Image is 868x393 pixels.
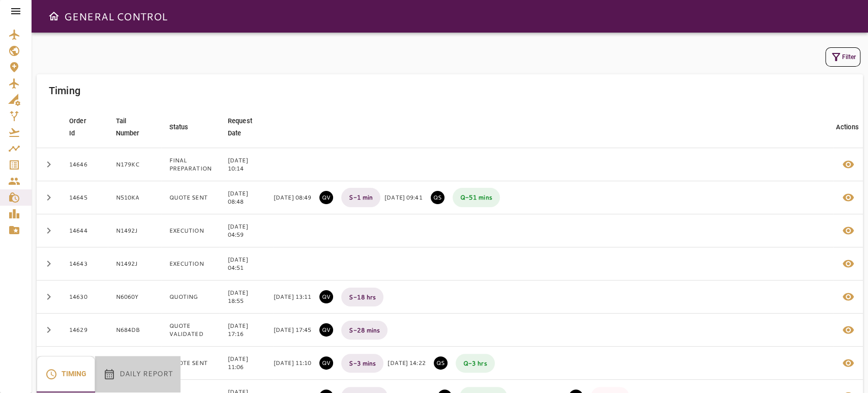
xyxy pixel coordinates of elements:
[274,359,311,367] p: [DATE] 11:10
[161,247,220,280] td: EXECUTION
[319,191,333,204] p: QUOTE VALIDATED
[61,148,108,181] td: 14646
[43,224,55,237] span: chevron_right
[43,191,55,204] span: chevron_right
[220,247,274,280] td: [DATE] 04:51
[161,214,220,247] td: EXECUTION
[161,280,220,314] td: QUOTING
[44,6,64,26] button: Open drawer
[116,115,140,139] div: Tail Number
[161,148,220,181] td: FINAL PREPARATION
[456,354,495,373] p: Q - 3 hrs
[169,121,189,133] div: Status
[169,121,202,133] span: Status
[220,280,274,314] td: [DATE] 18:55
[341,288,383,306] p: S - 18 hrs
[61,280,108,314] td: 14630
[453,188,500,207] p: Q - 51 mins
[108,181,161,214] td: N510KA
[836,285,860,309] button: Details
[161,347,220,380] td: QUOTE SENT
[95,356,181,392] button: Daily Report
[387,359,425,367] p: [DATE] 14:22
[836,351,860,375] button: Details
[43,258,55,270] span: chevron_right
[61,247,108,280] td: 14643
[825,47,860,67] button: Filter
[836,318,860,342] button: Details
[228,115,252,139] div: Request Date
[220,181,274,214] td: [DATE] 08:48
[161,181,220,214] td: QUOTE SENT
[108,347,161,380] td: N687CW
[161,314,220,347] td: QUOTE VALIDATED
[836,152,860,177] button: Details
[43,291,55,303] span: chevron_right
[341,321,387,340] p: S - 28 mins
[61,314,108,347] td: 14629
[69,115,100,139] span: Order Id
[228,115,265,139] span: Request Date
[431,191,444,204] p: QUOTE SENT
[61,214,108,247] td: 14644
[836,218,860,243] button: Details
[274,193,311,202] p: [DATE] 08:49
[220,314,274,347] td: [DATE] 17:16
[43,158,55,171] span: chevron_right
[384,193,422,202] p: [DATE] 09:41
[341,188,380,207] p: S - 1 min
[341,354,383,373] p: S - 3 mins
[116,115,153,139] span: Tail Number
[319,290,333,303] p: QUOTE VALIDATED
[220,214,274,247] td: [DATE] 04:59
[220,347,274,380] td: [DATE] 11:06
[43,324,55,336] span: chevron_right
[319,323,333,336] p: QUOTE VALIDATED
[61,181,108,214] td: 14645
[434,356,447,370] p: QUOTE SENT
[61,347,108,380] td: 14628
[274,293,311,301] p: [DATE] 13:11
[108,148,161,181] td: N179KC
[319,356,333,370] p: QUOTE VALIDATED
[69,115,86,139] div: Order Id
[108,280,161,314] td: N6060Y
[836,185,860,210] button: Details
[49,82,80,99] h6: Timing
[64,8,167,24] h6: GENERAL CONTROL
[37,356,95,392] button: Timing
[108,314,161,347] td: N684DB
[108,247,161,280] td: N1492J
[274,326,311,334] p: [DATE] 17:45
[836,251,860,276] button: Details
[108,214,161,247] td: N1492J
[220,148,274,181] td: [DATE] 10:14
[37,356,181,392] div: basic tabs example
